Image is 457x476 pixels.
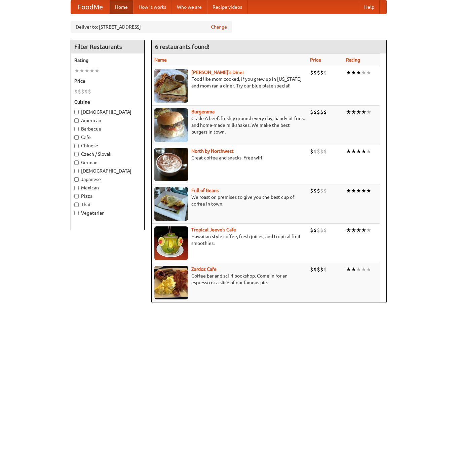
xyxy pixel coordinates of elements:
[154,233,305,247] p: Hawaiian style coffee, fresh juices, and tropical fruit smoothies.
[323,108,327,116] li: $
[323,69,327,76] li: $
[351,148,356,155] li: ★
[346,148,351,155] li: ★
[84,67,89,74] li: ★
[74,127,79,131] input: Barbecue
[361,266,366,273] li: ★
[356,108,361,116] li: ★
[74,203,79,207] input: Thai
[74,134,141,141] label: Cafe
[74,125,141,132] label: Barbecue
[74,109,141,115] label: [DEMOGRAPHIC_DATA]
[74,152,79,156] input: Czech / Slovak
[317,187,320,194] li: $
[74,194,79,198] input: Pizza
[191,70,244,75] a: [PERSON_NAME]'s Diner
[74,177,79,182] input: Japanese
[154,154,305,161] p: Great coffee and snacks. Free wifi.
[74,184,141,191] label: Mexican
[191,148,234,154] b: North by Northwest
[154,57,167,63] a: Name
[346,226,351,234] li: ★
[74,159,141,166] label: German
[310,69,313,76] li: $
[154,272,305,286] p: Coffee bar and sci-fi bookshop. Come in for an espresso or a slice of our famous pie.
[361,69,366,76] li: ★
[361,148,366,155] li: ★
[320,69,323,76] li: $
[323,226,327,234] li: $
[154,187,188,221] img: beans.jpg
[317,108,320,116] li: $
[317,266,320,273] li: $
[320,148,323,155] li: $
[207,0,247,14] a: Recipe videos
[323,148,327,155] li: $
[351,266,356,273] li: ★
[74,57,141,64] h5: Rating
[313,148,317,155] li: $
[313,108,317,116] li: $
[74,201,141,208] label: Thai
[310,108,313,116] li: $
[320,108,323,116] li: $
[346,266,351,273] li: ★
[154,76,305,89] p: Food like mom cooked, if you grew up in [US_STATE] and mom ran a diner. Try our blue plate special!
[356,69,361,76] li: ★
[74,176,141,183] label: Japanese
[94,67,100,74] li: ★
[323,187,327,194] li: $
[310,266,313,273] li: $
[74,144,79,148] input: Chinese
[81,88,84,95] li: $
[346,57,360,63] a: Rating
[356,226,361,234] li: ★
[74,67,79,74] li: ★
[172,0,207,14] a: Who we are
[84,88,88,95] li: $
[320,226,323,234] li: $
[313,69,317,76] li: $
[74,169,79,173] input: [DEMOGRAPHIC_DATA]
[71,0,110,14] a: FoodMe
[346,69,351,76] li: ★
[78,88,81,95] li: $
[356,148,361,155] li: ★
[74,211,79,215] input: Vegetarian
[74,78,141,84] h5: Price
[133,0,172,14] a: How it works
[366,148,371,155] li: ★
[74,88,78,95] li: $
[310,187,313,194] li: $
[356,266,361,273] li: ★
[191,188,219,193] a: Full of Beans
[74,160,79,165] input: German
[154,108,188,142] img: burgerama.jpg
[191,227,236,232] a: Tropical Jeeve's Cafe
[366,187,371,194] li: ★
[74,99,141,105] h5: Cuisine
[351,187,356,194] li: ★
[74,186,79,190] input: Mexican
[74,142,141,149] label: Chinese
[88,88,91,95] li: $
[366,226,371,234] li: ★
[346,187,351,194] li: ★
[79,67,84,74] li: ★
[74,168,141,174] label: [DEMOGRAPHIC_DATA]
[320,266,323,273] li: $
[211,24,227,30] a: Change
[71,21,232,33] div: Deliver to: [STREET_ADDRESS]
[317,69,320,76] li: $
[89,67,94,74] li: ★
[310,148,313,155] li: $
[366,108,371,116] li: ★
[320,187,323,194] li: $
[317,148,320,155] li: $
[313,226,317,234] li: $
[154,69,188,103] img: sallys.jpg
[356,187,361,194] li: ★
[191,109,215,114] a: Burgerama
